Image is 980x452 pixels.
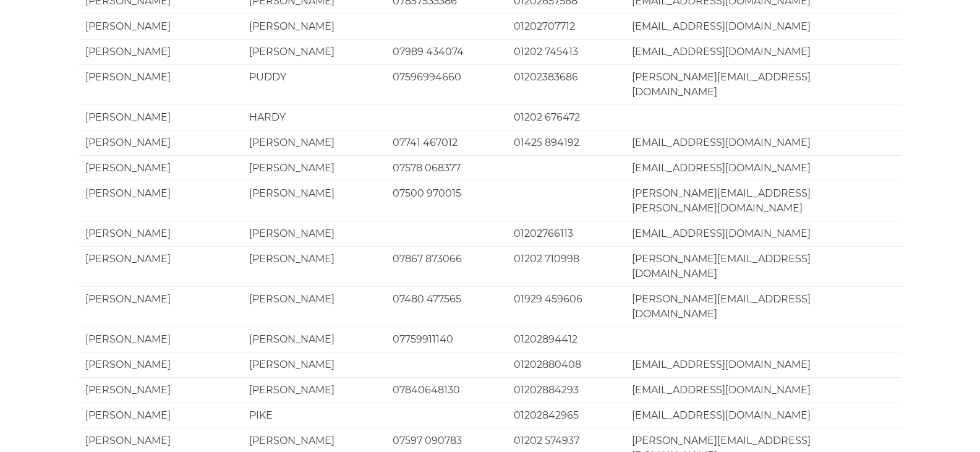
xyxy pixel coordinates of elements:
[508,286,626,326] td: 01929 459606
[626,14,901,39] td: [EMAIL_ADDRESS][DOMAIN_NAME]
[79,14,243,39] td: [PERSON_NAME]
[79,286,243,326] td: [PERSON_NAME]
[243,326,386,352] td: [PERSON_NAME]
[243,104,386,130] td: HARDY
[626,130,901,155] td: [EMAIL_ADDRESS][DOMAIN_NAME]
[386,326,508,352] td: 07759911140
[79,130,243,155] td: [PERSON_NAME]
[626,39,901,64] td: [EMAIL_ADDRESS][DOMAIN_NAME]
[508,326,626,352] td: 01202894412
[79,221,243,246] td: [PERSON_NAME]
[243,403,386,428] td: PIKE
[508,14,626,39] td: 01202707712
[508,104,626,130] td: 01202 676472
[626,286,901,326] td: [PERSON_NAME][EMAIL_ADDRESS][DOMAIN_NAME]
[243,286,386,326] td: [PERSON_NAME]
[508,352,626,377] td: 01202880408
[79,39,243,64] td: [PERSON_NAME]
[79,246,243,286] td: [PERSON_NAME]
[626,352,901,377] td: [EMAIL_ADDRESS][DOMAIN_NAME]
[79,64,243,104] td: [PERSON_NAME]
[508,221,626,246] td: 01202766113
[626,377,901,403] td: [EMAIL_ADDRESS][DOMAIN_NAME]
[626,221,901,246] td: [EMAIL_ADDRESS][DOMAIN_NAME]
[243,155,386,181] td: [PERSON_NAME]
[508,39,626,64] td: 01202 745413
[386,181,508,221] td: 07500 970015
[626,246,901,286] td: [PERSON_NAME][EMAIL_ADDRESS][DOMAIN_NAME]
[626,155,901,181] td: [EMAIL_ADDRESS][DOMAIN_NAME]
[243,39,386,64] td: [PERSON_NAME]
[243,377,386,403] td: [PERSON_NAME]
[79,155,243,181] td: [PERSON_NAME]
[508,246,626,286] td: 01202 710998
[386,155,508,181] td: 07578 068377
[508,377,626,403] td: 01202884293
[79,352,243,377] td: [PERSON_NAME]
[386,130,508,155] td: 07741 467012
[243,352,386,377] td: [PERSON_NAME]
[79,326,243,352] td: [PERSON_NAME]
[79,104,243,130] td: [PERSON_NAME]
[79,403,243,428] td: [PERSON_NAME]
[243,14,386,39] td: [PERSON_NAME]
[79,377,243,403] td: [PERSON_NAME]
[386,377,508,403] td: 07840648130
[508,64,626,104] td: 01202383686
[386,286,508,326] td: 07480 477565
[386,246,508,286] td: 07867 873066
[243,181,386,221] td: [PERSON_NAME]
[626,64,901,104] td: [PERSON_NAME][EMAIL_ADDRESS][DOMAIN_NAME]
[79,181,243,221] td: [PERSON_NAME]
[243,246,386,286] td: [PERSON_NAME]
[243,64,386,104] td: PUDDY
[508,403,626,428] td: 01202842965
[243,130,386,155] td: [PERSON_NAME]
[386,39,508,64] td: 07989 434074
[243,221,386,246] td: [PERSON_NAME]
[626,181,901,221] td: [PERSON_NAME][EMAIL_ADDRESS][PERSON_NAME][DOMAIN_NAME]
[626,403,901,428] td: [EMAIL_ADDRESS][DOMAIN_NAME]
[508,130,626,155] td: 01425 894192
[386,64,508,104] td: 07596994660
